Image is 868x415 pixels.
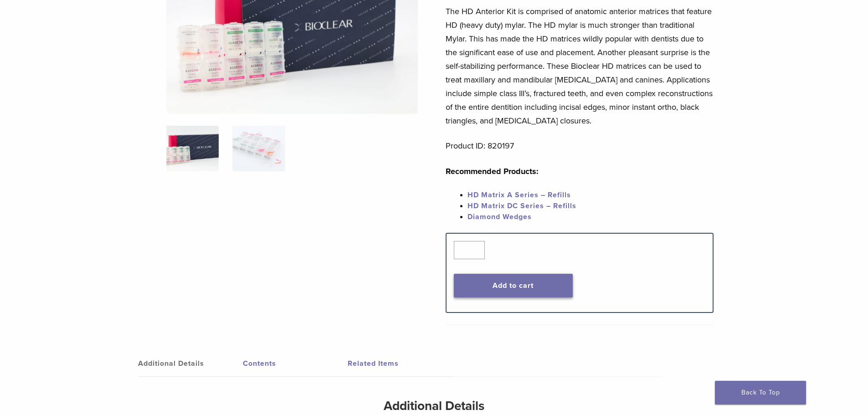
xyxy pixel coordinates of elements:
[454,274,573,297] button: Add to cart
[467,190,571,200] a: HD Matrix A Series – Refills
[243,351,348,376] a: Contents
[166,126,219,171] img: IMG_8088-1-324x324.jpg
[138,351,243,376] a: Additional Details
[467,212,532,221] a: Diamond Wedges
[467,201,576,210] a: HD Matrix DC Series – Refills
[446,5,714,128] p: The HD Anterior Kit is comprised of anatomic anterior matrices that feature HD (heavy duty) mylar...
[232,126,285,171] img: Complete HD Anterior Kit - Image 2
[715,381,806,405] a: Back To Top
[348,351,452,376] a: Related Items
[446,139,714,153] p: Product ID: 820197
[446,166,539,176] strong: Recommended Products:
